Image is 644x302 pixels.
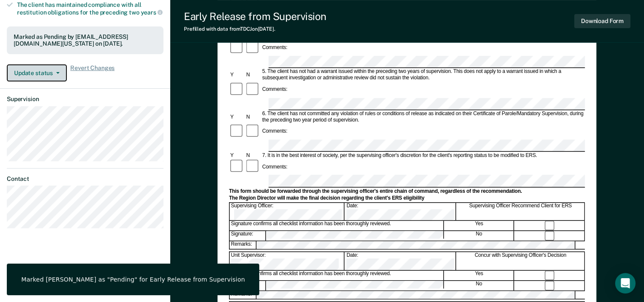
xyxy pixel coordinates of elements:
div: N [245,152,261,159]
div: No [444,231,514,241]
div: Remarks: [230,241,257,249]
div: Comments: [261,45,289,51]
button: Update status [7,64,67,81]
div: N [245,114,261,120]
div: 5. The client has not had a warrant issued within the preceding two years of supervision. This do... [261,69,585,81]
div: Signature confirms all checklist information has been thoroughly reviewed. [230,271,444,280]
div: Signature: [230,231,266,241]
div: Marked as Pending by [EMAIL_ADDRESS][DOMAIN_NAME][US_STATE] on [DATE]. [14,33,157,48]
div: Y [229,152,245,159]
span: Revert Changes [70,64,114,81]
div: Prefilled with data from TDCJ on [DATE] . [184,26,326,32]
div: Yes [444,221,514,230]
div: The Region Director will make the final decision regarding the client's ERS eligibility [229,195,585,201]
div: Open Intercom Messenger [615,273,635,293]
div: Yes [444,271,514,280]
div: 7. It is in the best interest of society, per the supervising officer's discretion for the client... [261,152,585,159]
div: Comments: [261,164,289,170]
div: Early Release from Supervision [184,10,326,23]
div: Y [229,72,245,78]
span: years [141,9,163,16]
div: Date: [345,252,456,270]
dt: Contact [7,175,163,183]
div: Date: [345,203,456,221]
div: 6. The client has not committed any violation of rules or conditions of release as indicated on t... [261,110,585,123]
dt: Supervision [7,96,163,103]
div: Y [229,114,245,120]
div: This form should be forwarded through the supervising officer's entire chain of command, regardle... [229,188,585,195]
div: Comments: [261,87,289,93]
div: Signature confirms all checklist information has been thoroughly reviewed. [230,221,444,230]
div: Marked [PERSON_NAME] as "Pending" for Early Release from Supervision [21,276,245,283]
div: Unit Supervisor: [230,252,345,270]
div: Concur with Supervising Officer's Decision [457,252,585,270]
div: Supervising Officer Recommend Client for ERS [457,203,585,221]
div: The client has maintained compliance with all restitution obligations for the preceding two [17,1,163,16]
div: N [245,72,261,78]
div: No [444,281,514,290]
button: Download Form [574,14,630,28]
div: Comments: [261,128,289,135]
div: Supervising Officer: [230,203,345,221]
